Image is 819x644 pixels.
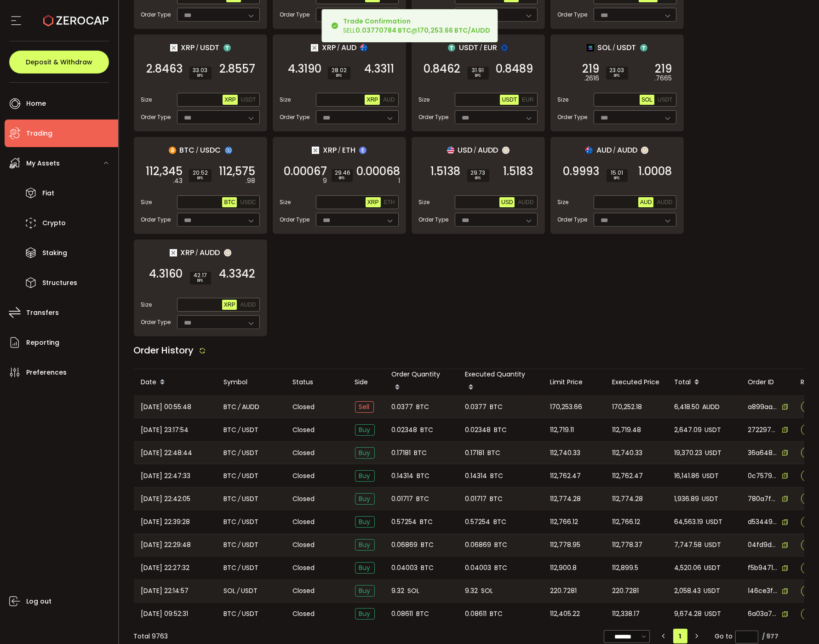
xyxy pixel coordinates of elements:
[558,113,588,121] span: Order Type
[141,198,152,206] span: Size
[224,448,237,458] span: BTC
[242,448,259,458] span: USDT
[238,517,241,527] em: /
[494,540,507,550] span: BTC
[360,44,367,51] img: aud_portfolio.svg
[220,64,256,74] span: 2.8557
[224,517,237,527] span: BTC
[238,563,241,573] em: /
[355,26,411,35] b: 0.03770784 BTC
[474,146,477,154] em: /
[613,146,616,154] em: /
[504,167,533,176] span: 1.5183
[641,147,648,154] img: zuPXiwguUFiBOIQyqLOiXsnnNitlx7q4LCwEbLHADjIpTka+Lip0HH8D0VTrd02z+wEAAAAASUVORK5CYII=
[558,198,569,206] span: Size
[141,96,152,104] span: Size
[605,377,667,388] div: Executed Price
[392,471,414,481] span: 0.14314
[219,167,256,176] span: 112,575
[337,44,340,52] em: /
[170,44,178,51] img: xrp_portfolio.png
[224,249,231,256] img: zuPXiwguUFiBOIQyqLOiXsnnNitlx7q4LCwEbLHADjIpTka+Lip0HH8D0VTrd02z+wEAAAAASUVORK5CYII=
[241,586,258,596] span: USDT
[335,176,349,181] i: BPS
[141,494,191,504] span: [DATE] 22:42:05
[222,300,237,310] button: XRP
[242,540,259,550] span: USDT
[399,176,401,186] em: 1
[366,197,381,207] button: XRP
[617,144,637,156] span: AUDD
[419,113,449,121] span: Order Type
[392,425,418,435] span: 0.02348
[367,97,378,103] span: XRP
[640,199,652,205] span: AUD
[610,73,624,79] i: BPS
[280,216,310,224] span: Order Type
[392,448,411,458] span: 0.17181
[550,425,574,435] span: 112,719.11
[490,494,503,504] span: BTC
[342,144,355,156] span: ETH
[355,562,375,574] span: Buy
[417,471,430,481] span: BTC
[293,448,315,458] span: Closed
[9,51,109,74] button: Deposit & Withdraw
[748,402,778,412] span: a899aa7c-a35e-4fa7-b60e-44d5cb53c68c
[748,540,778,550] span: 04fd9d94-15b3-4c86-a6cd-3147c33c9d04
[242,494,259,504] span: USDT
[355,516,375,528] span: Buy
[675,494,699,504] span: 1,936.89
[335,170,349,176] span: 29.46
[355,424,375,436] span: Buy
[173,176,183,186] em: .43
[494,425,507,435] span: BTC
[42,276,77,290] span: Structures
[501,199,513,205] span: USD
[196,44,199,52] em: /
[675,563,702,573] span: 4,520.06
[657,199,672,205] span: AUDD
[141,586,189,596] span: [DATE] 22:14:57
[420,425,433,435] span: BTC
[478,144,498,156] span: AUDD
[141,11,171,19] span: Order Type
[242,425,259,435] span: USDT
[658,97,673,103] span: USDT
[748,586,778,596] span: 146ce3f8-3a27-46a2-afc2-300786b8c509
[703,402,720,412] span: AUDD
[458,144,473,156] span: USD
[200,247,220,258] span: AUDD
[355,470,375,482] span: Buy
[748,609,778,619] span: 6a03a79e-2851-4248-bac1-22f5f3c12948
[323,176,327,186] em: 9
[293,471,315,481] span: Closed
[224,494,237,504] span: BTC
[355,447,375,459] span: Buy
[147,64,183,74] span: 2.8463
[384,199,395,205] span: ETH
[238,471,241,481] em: /
[293,540,315,550] span: Closed
[242,402,260,412] span: AUDD
[675,540,702,550] span: 7,747.58
[225,147,232,154] img: usdc_portfolio.svg
[613,494,643,504] span: 112,774.28
[563,167,600,176] span: 0.9993
[465,563,492,573] span: 0.04003
[465,517,491,527] span: 0.57254
[293,425,315,435] span: Closed
[490,471,503,481] span: BTC
[242,471,259,481] span: USDT
[222,197,237,207] button: BTC
[613,563,639,573] span: 112,899.5
[748,517,778,527] span: d534495a-be03-43bc-ba85-93d1519a48df
[238,402,241,412] em: /
[193,68,208,73] span: 33.03
[550,494,581,504] span: 112,774.28
[42,187,54,200] span: Fiat
[293,494,315,504] span: Closed
[194,273,207,278] span: 42.17
[355,493,375,505] span: Buy
[141,301,152,309] span: Size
